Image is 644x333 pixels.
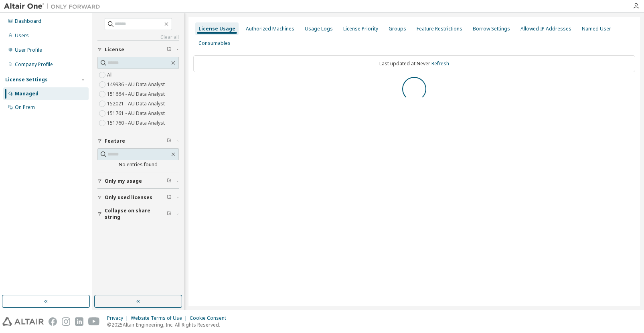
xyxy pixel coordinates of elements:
[97,189,179,206] button: Only used licenses
[190,315,231,321] div: Cookie Consent
[97,41,179,59] button: License
[193,55,635,72] div: Last updated at: Never
[4,2,104,10] img: Altair One
[49,317,57,326] img: facebook.svg
[105,138,125,144] span: Feature
[417,26,462,32] div: Feature Restrictions
[107,321,231,328] p: © 2025 Altair Engineering, Inc. All Rights Reserved.
[5,77,48,83] div: License Settings
[167,178,172,184] span: Clear filter
[246,26,294,32] div: Authorized Machines
[131,315,190,321] div: Website Terms of Use
[167,46,172,53] span: Clear filter
[97,132,179,150] button: Feature
[15,47,42,53] div: User Profile
[167,211,172,217] span: Clear filter
[198,26,235,32] div: License Usage
[431,60,449,67] a: Refresh
[97,34,179,40] a: Clear all
[198,40,231,46] div: Consumables
[107,118,166,128] label: 151760 - AU Data Analyst
[15,91,38,97] div: Managed
[167,194,172,201] span: Clear filter
[97,172,179,190] button: Only my usage
[97,161,179,168] div: No entries found
[107,89,166,99] label: 151664 - AU Data Analyst
[107,315,131,321] div: Privacy
[107,80,166,89] label: 149936 - AU Data Analyst
[305,26,333,32] div: Usage Logs
[105,46,124,53] span: License
[62,317,70,326] img: instagram.svg
[107,70,114,80] label: All
[2,317,44,326] img: altair_logo.svg
[520,26,571,32] div: Allowed IP Addresses
[15,18,41,24] div: Dashboard
[167,138,172,144] span: Clear filter
[97,205,179,223] button: Collapse on share string
[15,61,53,68] div: Company Profile
[15,32,29,39] div: Users
[88,317,100,326] img: youtube.svg
[389,26,406,32] div: Groups
[75,317,83,326] img: linkedin.svg
[107,109,166,118] label: 151761 - AU Data Analyst
[105,178,142,184] span: Only my usage
[107,99,166,109] label: 152021 - AU Data Analyst
[582,26,611,32] div: Named User
[343,26,378,32] div: License Priority
[473,26,510,32] div: Borrow Settings
[105,194,152,201] span: Only used licenses
[105,208,167,220] span: Collapse on share string
[15,104,35,111] div: On Prem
